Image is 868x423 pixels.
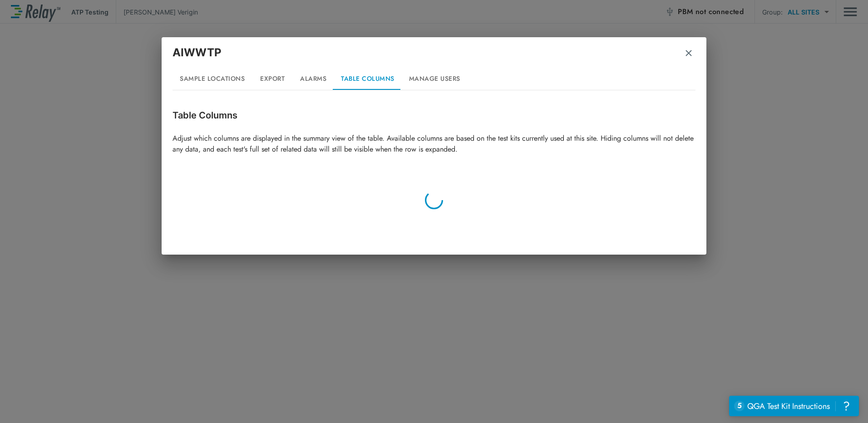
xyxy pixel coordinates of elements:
[402,68,468,90] button: Manage Users
[173,44,222,61] p: AIWWTP
[729,396,859,416] iframe: Resource center
[293,68,334,90] button: Alarms
[173,133,695,155] p: Adjust which columns are displayed in the summary view of the table. Available columns are based ...
[334,68,402,90] button: Table Columns
[173,108,695,122] p: Table Columns
[173,68,252,90] button: Sample Locations
[252,68,293,90] button: Export
[684,49,693,58] img: Remove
